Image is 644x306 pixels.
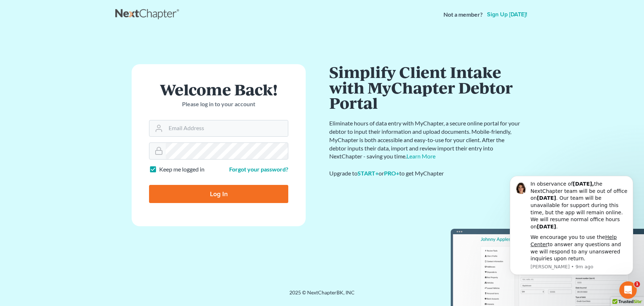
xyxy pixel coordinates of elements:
[149,100,288,108] p: Please log in to your account
[329,64,521,111] h1: Simplify Client Intake with MyChapter Debtor Portal
[229,166,288,173] a: Forgot your password?
[149,82,288,97] h1: Welcome Back!
[329,169,521,178] div: Upgrade to or to get MyChapter
[149,185,288,203] input: Log In
[443,11,483,19] strong: Not a member?
[115,289,529,302] div: 2025 © NextChapterBK, INC
[499,172,644,279] iframe: Intercom notifications message
[329,119,521,161] p: Eliminate hours of data entry with MyChapter, a secure online portal for your debtor to input the...
[486,12,529,17] a: Sign up [DATE]!
[166,120,288,136] input: Email Address
[358,170,379,177] a: START+
[619,281,637,299] iframe: Intercom live chat
[159,165,205,174] label: Keep me logged in
[634,281,640,287] span: 1
[406,153,435,160] a: Learn More
[384,170,399,177] a: PRO+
